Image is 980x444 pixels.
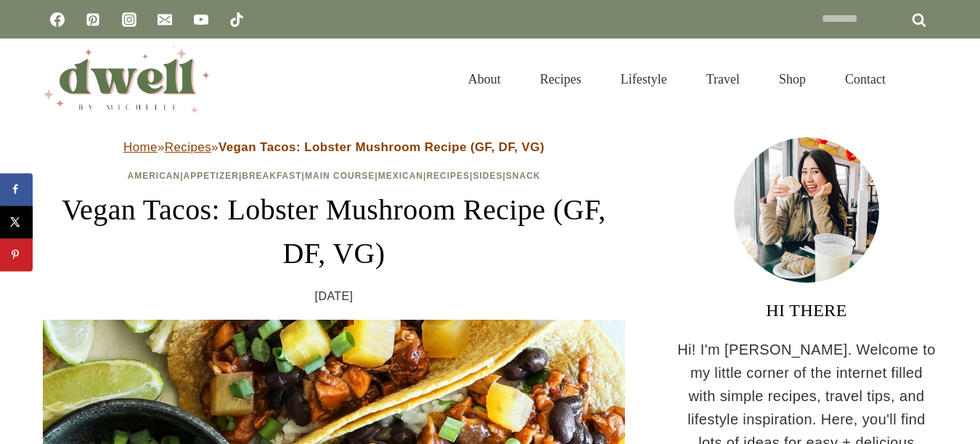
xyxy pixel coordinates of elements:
a: Main Course [305,171,375,181]
span: » » [123,140,544,154]
a: Shop [759,56,825,103]
a: Recipes [426,171,470,181]
a: Recipes [165,140,211,154]
a: Breakfast [242,171,301,181]
a: YouTube [187,5,216,34]
a: Contact [825,56,905,103]
a: Travel [687,56,759,103]
time: [DATE] [315,287,354,306]
a: Pinterest [78,5,107,34]
a: Snack [506,171,541,181]
a: Lifestyle [601,56,687,103]
a: Facebook [43,5,72,34]
nav: Primary Navigation [449,56,905,103]
h1: Vegan Tacos: Lobster Mushroom Recipe (GF, DF, VG) [43,188,625,275]
button: View Search Form [912,67,937,92]
a: About [449,56,520,103]
img: DWELL by michelle [43,46,210,113]
h3: HI THERE [676,297,937,323]
a: Sides [473,171,502,181]
span: | | | | | | | [128,171,541,181]
a: TikTok [222,5,251,34]
a: Recipes [520,56,601,103]
a: Home [123,140,158,154]
a: American [128,171,181,181]
a: Mexican [378,171,423,181]
a: Email [150,5,179,34]
a: Appetizer [184,171,239,181]
strong: Vegan Tacos: Lobster Mushroom Recipe (GF, DF, VG) [219,140,544,154]
a: Instagram [115,5,144,34]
